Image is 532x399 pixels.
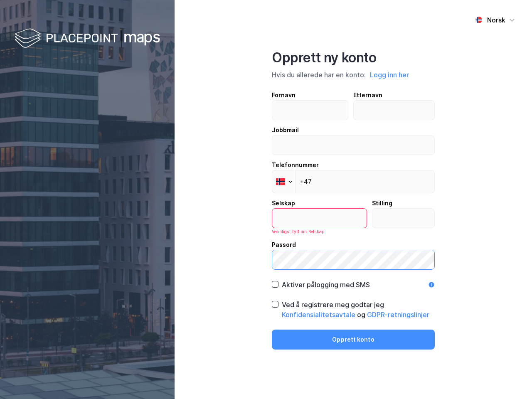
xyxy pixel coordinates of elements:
button: Logg inn her [367,69,411,80]
div: Passord [272,240,435,250]
div: Fornavn [272,90,348,100]
div: Ved å registrere meg godtar jeg og [282,300,435,320]
div: Telefonnummer [272,160,435,170]
div: Stilling [372,198,435,208]
div: Hvis du allerede har en konto: [272,69,435,80]
div: Selskap [272,198,367,208]
div: Etternavn [353,90,435,100]
div: Norsk [487,15,505,25]
button: Opprett konto [272,330,435,350]
div: Jobbmail [272,125,435,135]
div: Vennligst fyll inn Selskap [272,228,367,235]
div: Opprett ny konto [272,49,435,66]
div: Norway: + 47 [272,170,295,193]
img: logo-white.f07954bde2210d2a523dddb988cd2aa7.svg [15,27,160,51]
div: Aktiver pålogging med SMS [282,280,370,290]
input: Telefonnummer [272,170,435,193]
iframe: Chat Widget [490,359,532,399]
